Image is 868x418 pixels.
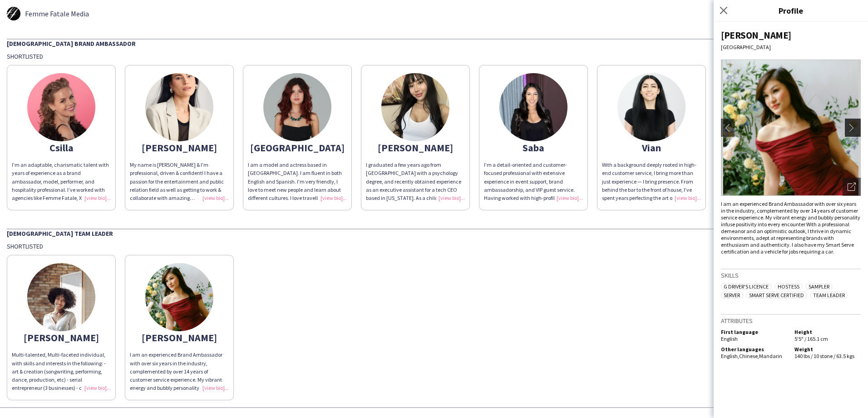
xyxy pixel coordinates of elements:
[12,161,111,202] div: I’m an adaptable, charismatic talent with years of experience as a brand ambassador, model, perfo...
[794,353,854,359] span: 140 lbs / 10 stone / 63.5 kgs
[602,161,701,202] div: With a background deeply rooted in high-end customer service, I bring more than just experience —...
[721,328,787,335] h5: First language
[721,271,861,279] h3: Skills
[130,333,229,342] div: [PERSON_NAME]
[7,39,861,48] div: [DEMOGRAPHIC_DATA] Brand Ambassador
[499,73,567,141] img: thumb-687557a3ccd97.jpg
[12,333,111,342] div: [PERSON_NAME]
[145,73,213,141] img: thumb-68a7447e5e02d.png
[721,353,739,359] span: English ,
[130,351,229,392] div: I am an experienced Brand Ambassador with over six years in the industry, complemented by over 14...
[759,353,782,359] span: Mandarin
[721,200,861,255] div: I am an experienced Brand Ambassador with over six years in the industry, complemented by over 14...
[27,263,95,331] img: thumb-ccd8f9e4-34f5-45c6-b702-e2d621c1b25d.jpg
[145,263,213,331] img: thumb-6822569337d1e.jpeg
[739,353,759,359] span: Chinese ,
[366,144,465,152] div: [PERSON_NAME]
[794,335,828,342] span: 5'5" / 165.1 cm
[7,229,861,238] div: [DEMOGRAPHIC_DATA] Team Leader
[721,292,743,299] span: Server
[775,283,802,290] span: Hostess
[721,346,787,353] h5: Other languages
[794,346,861,353] h5: Weight
[7,7,20,20] img: thumb-5d261e8036265.jpg
[721,44,861,50] div: [GEOGRAPHIC_DATA]
[484,144,583,152] div: Saba
[806,283,832,290] span: Sampler
[7,52,861,60] div: Shortlisted
[25,10,89,18] span: Femme Fatale Media
[248,144,347,152] div: [GEOGRAPHIC_DATA]
[617,73,686,141] img: thumb-39854cd5-1e1b-4859-a9f5-70b3ac76cbb6.jpg
[843,178,861,196] div: Open photos pop-in
[248,161,347,202] div: I am a model and actress based in [GEOGRAPHIC_DATA]. I am fluent in both English and Spanish. I’m...
[810,292,848,299] span: Team Leader
[721,317,861,325] h3: Attributes
[794,328,861,335] h5: Height
[721,29,861,41] div: [PERSON_NAME]
[721,335,738,342] span: English
[130,144,229,152] div: [PERSON_NAME]
[381,73,449,141] img: thumb-4ef09eab-5109-47b9-bb7f-77f7103c1f44.jpg
[721,60,861,196] img: Crew avatar or photo
[263,73,331,141] img: thumb-35fa3feb-fcf2-430b-b907-b0b90241f34d.jpg
[12,144,111,152] div: Csilla
[721,283,771,290] span: G Driver's Licence
[12,351,111,392] div: Multi-talented, Multi-faceted individual, with skills and interests in the following: - art & cre...
[27,73,95,141] img: thumb-6884580e3ef63.jpg
[714,5,868,16] h3: Profile
[7,242,861,250] div: Shortlisted
[366,161,465,202] div: I graduated a few years ago from [GEOGRAPHIC_DATA] with a psychology degree, and recently obtaine...
[602,144,701,152] div: Vian
[130,161,229,202] div: My name is [PERSON_NAME] & I'm professional, driven & confident! I have a passion for the enterta...
[746,292,807,299] span: Smart Serve Certified
[484,161,583,202] div: I’m a detail-oriented and customer-focused professional with extensive experience in event suppor...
